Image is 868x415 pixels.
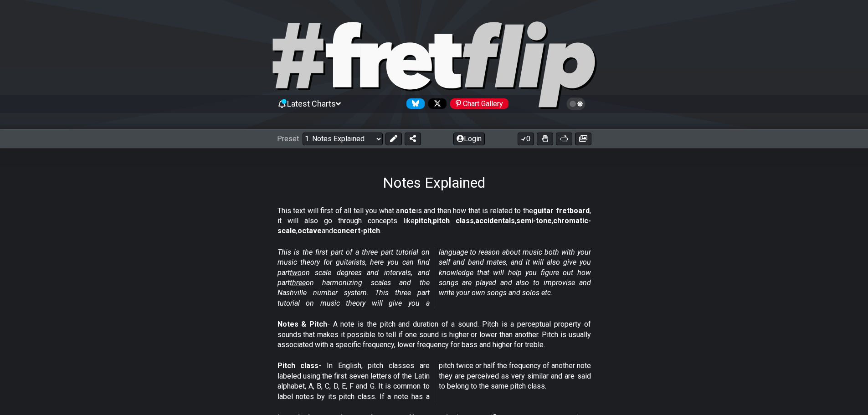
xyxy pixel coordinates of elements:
[287,99,336,108] span: Latest Charts
[518,133,534,145] button: 0
[516,216,552,225] strong: semi-tone
[405,133,421,145] button: Share Preset
[453,133,485,145] button: Login
[533,206,590,215] strong: guitar fretboard
[277,206,591,236] p: This text will first of all tell you what a is and then how that is related to the , it will also...
[333,226,380,235] strong: concert-pitch
[277,320,327,328] strong: Notes & Pitch
[450,98,508,109] div: Chart Gallery
[475,216,515,225] strong: accidentals
[447,98,508,109] a: #fretflip at Pinterest
[277,248,591,307] em: This is the first part of a three part tutorial on music theory for guitarists, here you can find...
[537,133,553,145] button: Toggle Dexterity for all fretkits
[277,361,319,370] strong: Pitch class
[290,268,302,277] span: two
[575,133,591,145] button: Create image
[556,133,572,145] button: Print
[298,226,322,235] strong: octave
[303,133,383,145] select: Preset
[403,98,425,109] a: Follow #fretflip at Bluesky
[383,174,485,191] h1: Notes Explained
[425,98,447,109] a: Follow #fretflip at X
[277,361,591,402] p: - In English, pitch classes are labeled using the first seven letters of the Latin alphabet, A, B...
[415,216,431,225] strong: pitch
[277,134,299,143] span: Preset
[385,133,402,145] button: Edit Preset
[290,278,306,287] span: three
[571,100,581,108] span: Toggle light / dark theme
[400,206,416,215] strong: note
[433,216,474,225] strong: pitch class
[277,319,591,350] p: - A note is the pitch and duration of a sound. Pitch is a perceptual property of sounds that make...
